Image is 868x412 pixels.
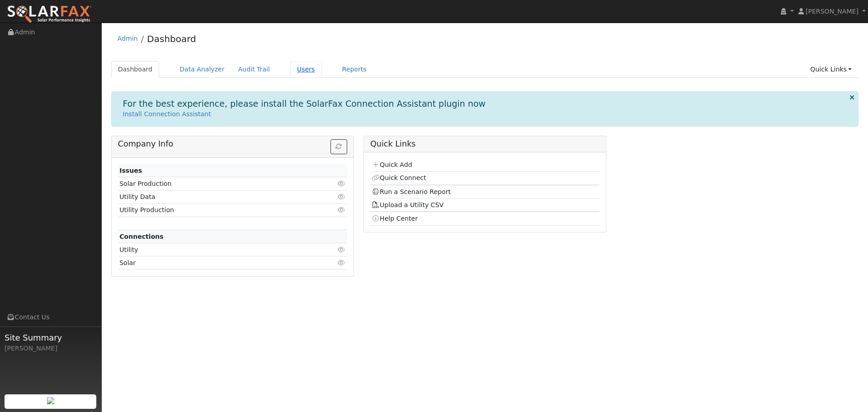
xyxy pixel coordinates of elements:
[7,5,92,24] img: SolarFax
[47,397,54,404] img: retrieve
[123,99,486,109] h1: For the best experience, please install the SolarFax Connection Assistant plugin now
[372,174,426,181] a: Quick Connect
[372,215,418,222] a: Help Center
[118,243,310,256] td: Utility
[119,233,164,240] strong: Connections
[372,188,451,195] a: Run a Scenario Report
[803,61,859,78] a: Quick Links
[372,201,443,208] a: Upload a Utility CSV
[338,246,346,253] i: Click to view
[5,344,97,353] div: [PERSON_NAME]
[147,33,196,44] a: Dashboard
[372,161,412,168] a: Quick Add
[118,35,138,42] a: Admin
[338,207,346,213] i: Click to view
[231,61,277,78] a: Audit Trail
[118,139,347,149] h5: Company Info
[118,190,310,204] td: Utility Data
[806,8,859,15] span: [PERSON_NAME]
[119,167,142,174] strong: Issues
[5,331,97,344] span: Site Summary
[335,61,373,78] a: Reports
[111,61,160,78] a: Dashboard
[118,204,310,217] td: Utility Production
[118,177,310,190] td: Solar Production
[118,256,310,270] td: Solar
[123,110,211,118] a: Install Connection Assistant
[338,194,346,200] i: Click to view
[338,180,346,187] i: Click to view
[173,61,231,78] a: Data Analyzer
[370,139,599,149] h5: Quick Links
[290,61,322,78] a: Users
[338,260,346,266] i: Click to view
